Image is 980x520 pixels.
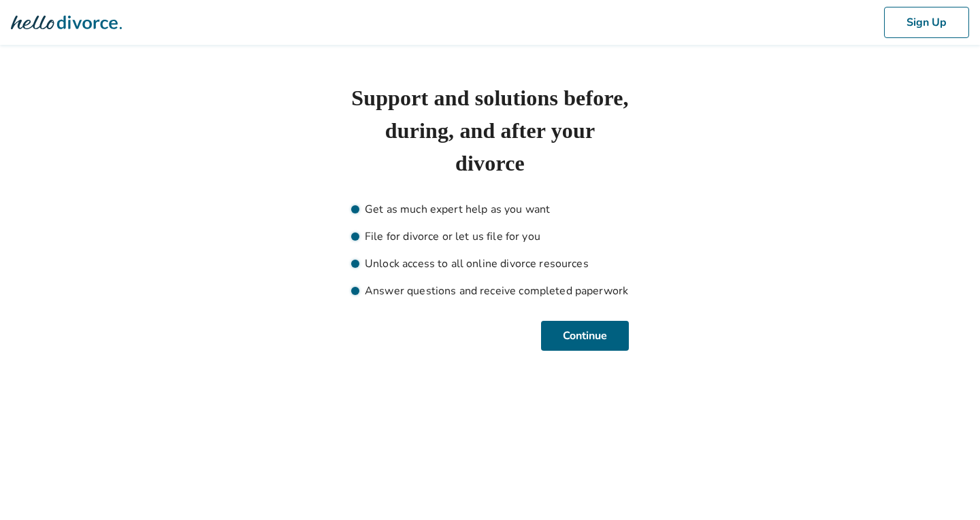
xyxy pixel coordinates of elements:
[351,82,629,179] h1: Support and solutions before, during, and after your divorce
[351,283,629,299] li: Answer questions and receive completed paperwork
[351,256,629,272] li: Unlock access to all online divorce resources
[884,7,969,38] button: Sign Up
[351,228,629,245] li: File for divorce or let us file for you
[351,201,629,218] li: Get as much expert help as you want
[541,321,629,351] button: Continue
